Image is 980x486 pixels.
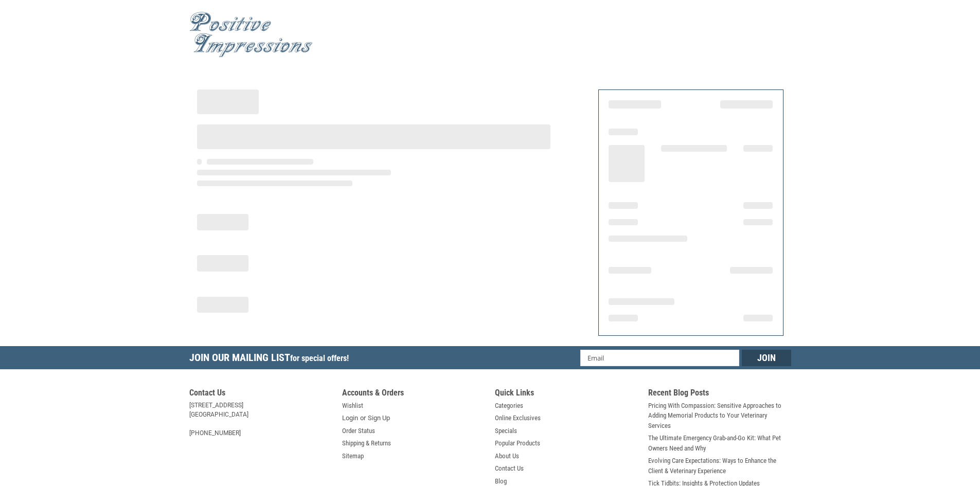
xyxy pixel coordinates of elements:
span: or [354,413,372,423]
a: Specials [495,426,517,436]
a: Login [342,413,358,423]
h5: Accounts & Orders [342,388,485,401]
a: The Ultimate Emergency Grab-and-Go Kit: What Pet Owners Need and Why [648,433,791,453]
a: Popular Products [495,438,540,448]
a: Sitemap [342,451,364,461]
img: Positive Impressions [189,12,313,58]
h5: Contact Us [189,388,332,401]
a: Sign Up [368,413,390,423]
a: Wishlist [342,401,363,411]
a: Contact Us [495,463,524,474]
a: Evolving Care Expectations: Ways to Enhance the Client & Veterinary Experience [648,456,791,476]
h5: Quick Links [495,388,638,401]
h5: Join Our Mailing List [189,346,354,372]
input: Join [742,350,791,366]
a: About Us [495,451,519,461]
h5: Recent Blog Posts [648,388,791,401]
a: Online Exclusives [495,413,541,423]
a: Categories [495,401,523,411]
address: [STREET_ADDRESS] [GEOGRAPHIC_DATA] [PHONE_NUMBER] [189,401,332,438]
input: Email [580,350,739,366]
a: Shipping & Returns [342,438,391,448]
span: for special offers! [290,353,349,363]
a: Pricing With Compassion: Sensitive Approaches to Adding Memorial Products to Your Veterinary Serv... [648,401,791,431]
a: Order Status [342,426,375,436]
